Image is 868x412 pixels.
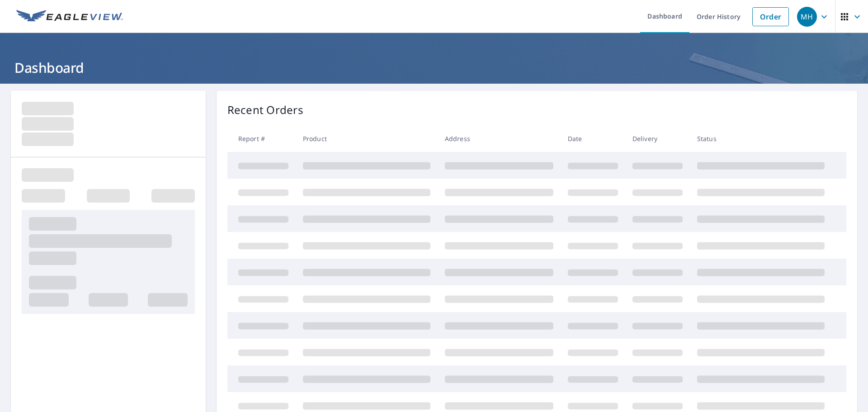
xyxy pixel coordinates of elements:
[797,7,817,27] div: MH
[561,125,625,152] th: Date
[752,7,789,26] a: Order
[16,10,123,24] img: EV Logo
[625,125,690,152] th: Delivery
[11,58,857,77] h1: Dashboard
[438,125,561,152] th: Address
[227,125,296,152] th: Report #
[690,125,832,152] th: Status
[296,125,438,152] th: Product
[227,102,303,118] p: Recent Orders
